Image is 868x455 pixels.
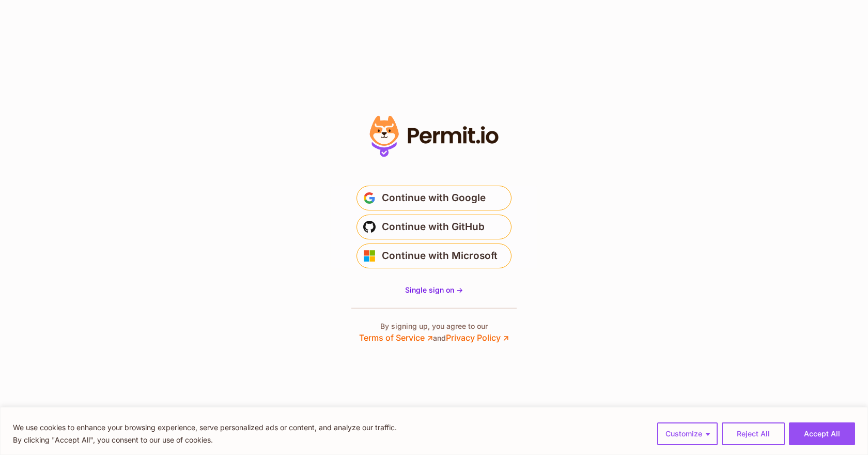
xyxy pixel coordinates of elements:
[722,422,785,445] button: Reject All
[789,422,855,445] button: Accept All
[357,186,512,210] button: Continue with Google
[382,248,498,264] span: Continue with Microsoft
[446,332,509,343] a: Privacy Policy ↗
[405,285,463,295] a: Single sign on ->
[357,244,512,268] button: Continue with Microsoft
[359,321,509,344] p: By signing up, you agree to our and
[13,421,397,434] p: We use cookies to enhance your browsing experience, serve personalized ads or content, and analyz...
[657,422,718,445] button: Customize
[405,285,463,294] span: Single sign on ->
[359,332,433,343] a: Terms of Service ↗
[382,190,486,206] span: Continue with Google
[382,219,485,235] span: Continue with GitHub
[357,215,512,239] button: Continue with GitHub
[13,434,397,446] p: By clicking "Accept All", you consent to our use of cookies.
